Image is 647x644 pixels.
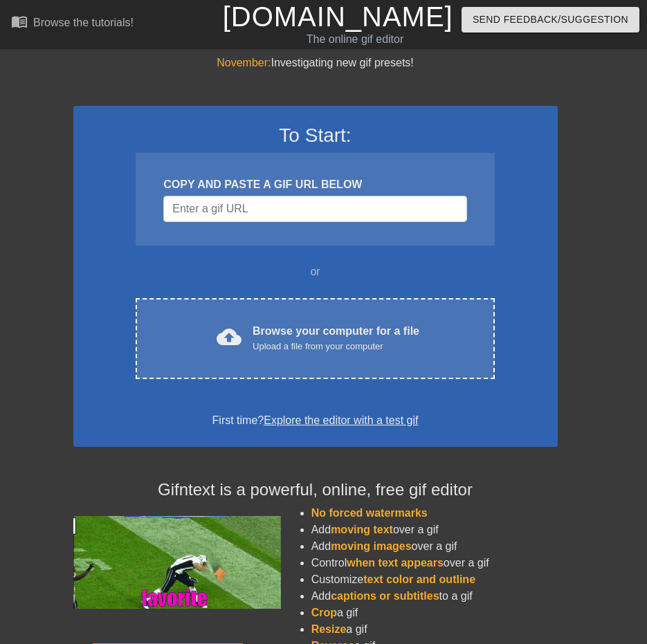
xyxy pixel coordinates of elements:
li: a gif [311,605,558,621]
div: Browse the tutorials! [33,17,134,28]
h4: Gifntext is a powerful, online, free gif editor [73,480,558,500]
span: Crop [311,607,337,618]
div: COPY AND PASTE A GIF URL BELOW [163,176,466,193]
li: a gif [311,621,558,638]
div: or [109,264,522,280]
span: captions or subtitles [331,590,439,602]
div: Browse your computer for a file [253,323,419,353]
input: Username [163,196,466,222]
a: Browse the tutorials! [11,13,134,35]
li: Add over a gif [311,538,558,555]
span: moving text [331,524,393,535]
li: Customize [311,571,558,588]
div: First time? [91,412,540,429]
button: Send Feedback/Suggestion [462,7,639,33]
span: cloud_upload [217,324,242,349]
span: when text appears [347,557,444,569]
span: No forced watermarks [311,507,428,519]
div: The online gif editor [223,31,488,48]
li: Add to a gif [311,588,558,605]
h3: To Start: [91,124,540,147]
img: football_small.gif [73,516,281,609]
span: Send Feedback/Suggestion [473,11,628,28]
div: Upload a file from your computer [253,340,419,353]
span: text color and outline [363,573,475,585]
li: Add over a gif [311,522,558,538]
li: Control over a gif [311,555,558,571]
a: [DOMAIN_NAME] [223,1,453,32]
a: Explore the editor with a test gif [264,414,418,426]
span: Resize [311,623,347,635]
span: moving images [331,540,411,552]
div: Investigating new gif presets! [73,55,558,71]
span: menu_book [11,13,28,30]
span: November: [217,57,271,68]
